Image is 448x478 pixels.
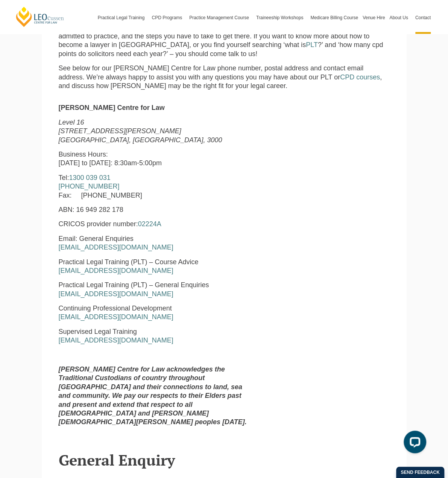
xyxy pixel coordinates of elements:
a: Contact [413,2,433,34]
h2: General Enquiry [59,451,390,468]
p: Supervised Legal Training [59,327,247,345]
p: Practical Legal Training (PLT) – Course Advice [59,258,247,276]
a: 1300 039 031 [69,174,111,181]
em: Level 16 [59,119,84,126]
a: PLT [306,41,318,49]
p: Business Hours: [DATE] to [DATE]: 8:30am-5:00pm [59,150,247,168]
a: CPD courses [340,73,380,81]
a: [EMAIL_ADDRESS][DOMAIN_NAME] [59,313,173,321]
em: [GEOGRAPHIC_DATA], [GEOGRAPHIC_DATA], 3000 [59,136,222,144]
p: Tel: Fax: [PHONE_NUMBER] [59,174,247,200]
a: Venue Hire [360,2,387,34]
a: Practical Legal Training [96,2,150,34]
p: CRICOS provider number: [59,220,247,228]
a: [EMAIL_ADDRESS][DOMAIN_NAME] [59,267,173,274]
a: Traineeship Workshops [254,2,308,34]
iframe: LiveChat chat widget [398,428,429,459]
p: ABN: 16 949 282 178 [59,206,247,214]
p: It can be daunting being a new law graduate, and trying to find out everything you need to know a... [59,23,390,59]
span: Practical Legal Training (PLT) – General Enquiries [59,281,209,289]
a: About Us [387,2,413,34]
a: [EMAIL_ADDRESS][DOMAIN_NAME] [59,336,173,344]
strong: [PERSON_NAME] Centre for Law acknowledges the Traditional Custodians of country throughout [GEOGR... [59,365,247,426]
a: [EMAIL_ADDRESS][DOMAIN_NAME] [59,290,173,298]
a: [PHONE_NUMBER] [59,183,120,190]
em: [STREET_ADDRESS][PERSON_NAME] [59,127,181,135]
a: CPD Programs [149,2,187,34]
p: Email: General Enquiries [59,234,247,252]
a: [EMAIL_ADDRESS][DOMAIN_NAME] [59,244,173,251]
a: [PERSON_NAME] Centre for Law [15,6,65,27]
p: Continuing Professional Development [59,304,247,322]
a: Medicare Billing Course [308,2,360,34]
strong: [PERSON_NAME] Centre for Law [59,104,165,111]
a: Practice Management Course [187,2,254,34]
p: See below for our [PERSON_NAME] Centre for Law phone number, postal address and contact email add... [59,64,390,90]
a: 02224A [138,220,161,228]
